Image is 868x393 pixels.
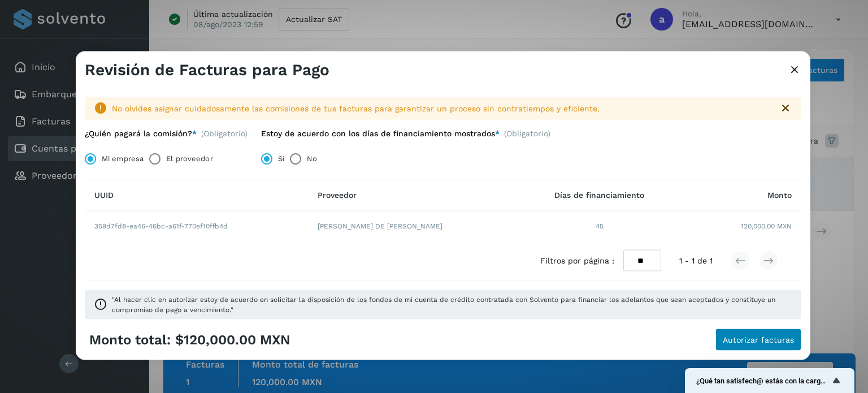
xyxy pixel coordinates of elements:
[504,129,550,143] span: (Obligatorio)
[696,377,830,385] span: ¿Qué tan satisfech@ estás con la carga de tus facturas?
[261,129,500,139] label: Estoy de acuerdo con los días de financiamiento mostrados
[89,332,171,348] span: Monto total:
[278,147,284,170] label: Sí
[112,102,770,114] div: No olvides asignar cuidadosamente las comisiones de tus facturas para garantizar un proceso sin c...
[175,332,290,348] span: $120,000.00 MXN
[85,129,197,139] label: ¿Quién pagará la comisión?
[696,374,843,387] button: Mostrar encuesta - ¿Qué tan satisfech@ estás con la carga de tus facturas?
[166,147,212,170] label: El proveedor
[723,336,794,344] span: Autorizar facturas
[85,211,309,240] td: 359d7fd8-ea46-46bc-a61f-770ef10ffb4d
[85,60,329,79] h3: Revisión de Facturas para Pago
[102,147,144,170] label: Mi empresa
[679,254,713,266] span: 1 - 1 de 1
[94,191,114,200] span: UUID
[554,191,644,200] span: Días de financiamiento
[520,211,679,240] td: 45
[201,129,248,139] span: (Obligatorio)
[307,147,317,170] label: No
[112,295,792,315] span: "Al hacer clic en autorizar estoy de acuerdo en solicitar la disposición de los fondos de mi cuen...
[309,211,519,240] td: [PERSON_NAME] DE [PERSON_NAME]
[715,329,801,351] button: Autorizar facturas
[767,191,792,200] span: Monto
[540,254,614,266] span: Filtros por página :
[741,221,792,231] span: 120,000.00 MXN
[318,191,357,200] span: Proveedor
